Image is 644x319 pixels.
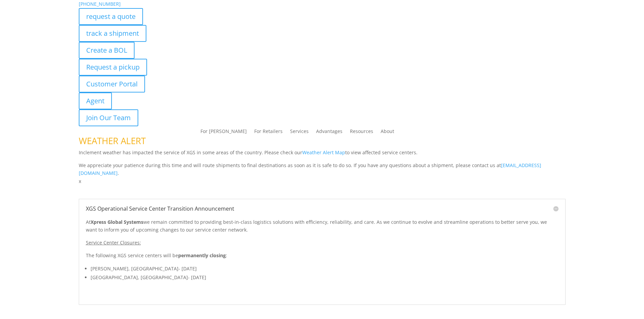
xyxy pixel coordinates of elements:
a: For Retailers [254,129,283,136]
u: Service Center Closures: [86,239,141,246]
a: track a shipment [79,25,146,42]
li: [GEOGRAPHIC_DATA], [GEOGRAPHIC_DATA]- [DATE] [91,273,558,282]
strong: permanently closing [178,252,226,259]
a: [PHONE_NUMBER] [79,1,121,7]
a: Agent [79,92,112,109]
p: We appreciate your patience during this time and will route shipments to final destinations as so... [79,161,566,178]
a: Services [290,129,309,136]
li: [PERSON_NAME], [GEOGRAPHIC_DATA]- [DATE] [91,264,558,273]
a: Advantages [316,129,342,136]
p: At we remain committed to providing best-in-class logistics solutions with efficiency, reliabilit... [86,218,558,239]
a: Join Our Team [79,109,138,126]
p: x [79,177,566,185]
p: The following XGS service centers will be : [86,251,558,264]
a: Resources [350,129,373,136]
strong: Xpress Global Systems [91,219,143,225]
span: WEATHER ALERT [79,135,146,147]
a: Request a pickup [79,59,147,76]
a: For [PERSON_NAME] [200,129,247,136]
a: request a quote [79,8,143,25]
a: About [381,129,394,136]
a: Customer Portal [79,76,145,92]
a: Weather Alert Map [302,149,345,156]
a: Create a BOL [79,42,135,59]
b: Visibility, transparency, and control for your entire supply chain. [79,305,230,312]
h5: XGS Operational Service Center Transition Announcement [86,206,558,211]
p: Inclement weather has impacted the service of XGS in some areas of the country. Please check our ... [79,149,566,161]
